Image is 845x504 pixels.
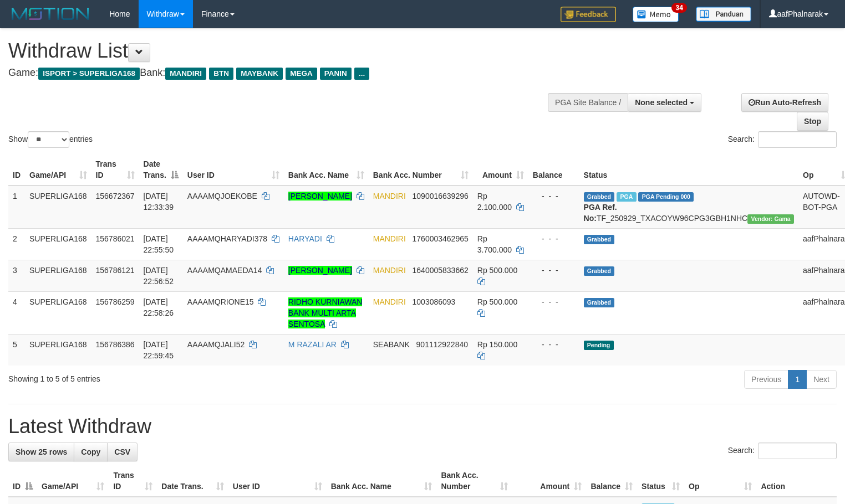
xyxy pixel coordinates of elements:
[288,192,352,200] a: [PERSON_NAME]
[284,154,369,186] th: Bank Acc. Name: activate to sort column ascending
[788,370,807,389] a: 1
[187,297,254,306] span: AAAAMQRIONE15
[354,68,369,80] span: ...
[369,154,473,186] th: Bank Acc. Number: activate to sort column ascending
[477,234,512,254] span: Rp 3.700.000
[25,186,91,229] td: SUPERLIGA168
[109,465,157,497] th: Trans ID: activate to sort column ascending
[288,234,322,243] a: HARYADI
[373,234,406,243] span: MANDIRI
[533,233,575,244] div: - - -
[96,340,135,349] span: 156786386
[579,154,798,186] th: Status
[373,297,406,306] span: MANDIRI
[633,7,679,22] img: Button%20Memo.svg
[533,191,575,202] div: - - -
[617,192,636,202] span: Marked by aafsengchandara
[373,266,406,275] span: MANDIRI
[477,297,517,306] span: Rp 500.000
[236,68,283,80] span: MAYBANK
[637,465,684,497] th: Status: activate to sort column ascending
[114,448,130,456] span: CSV
[91,154,139,186] th: Trans ID: activate to sort column ascending
[584,266,615,276] span: Grabbed
[81,448,100,456] span: Copy
[288,266,352,275] a: [PERSON_NAME]
[187,234,267,243] span: AAAAMQHARYADI378
[228,465,327,497] th: User ID: activate to sort column ascending
[579,186,798,229] td: TF_250929_TXACOYW96CPG3GBH1NHC
[671,3,686,13] span: 34
[561,7,616,22] img: Feedback.jpg
[728,443,837,459] label: Search:
[209,68,233,80] span: BTN
[758,443,837,459] input: Search:
[25,260,91,291] td: SUPERLIGA168
[16,448,67,456] span: Show 25 rows
[139,154,183,186] th: Date Trans.: activate to sort column descending
[528,154,579,186] th: Balance
[533,265,575,276] div: - - -
[758,131,837,148] input: Search:
[628,93,701,112] button: None selected
[584,341,614,350] span: Pending
[288,340,337,349] a: M RAZALI AR
[436,465,512,497] th: Bank Acc. Number: activate to sort column ascending
[8,415,837,438] h1: Latest Withdraw
[548,93,628,112] div: PGA Site Balance /
[584,298,615,307] span: Grabbed
[96,234,135,243] span: 156786021
[157,465,228,497] th: Date Trans.: activate to sort column ascending
[373,340,410,349] span: SEABANK
[473,154,528,186] th: Amount: activate to sort column ascending
[416,340,468,349] span: Copy 901112922840 to clipboard
[107,443,138,461] a: CSV
[37,465,109,497] th: Game/API: activate to sort column ascending
[38,68,140,80] span: ISPORT > SUPERLIGA168
[477,266,517,275] span: Rp 500.000
[586,465,637,497] th: Balance: activate to sort column ascending
[584,203,617,223] b: PGA Ref. No:
[8,369,344,384] div: Showing 1 to 5 of 5 entries
[8,260,25,291] td: 3
[144,192,174,212] span: [DATE] 12:33:39
[74,443,108,461] a: Copy
[635,98,688,107] span: None selected
[96,192,135,200] span: 156672367
[413,266,469,275] span: Copy 1640005833662 to clipboard
[187,340,245,349] span: AAAAMQJALI52
[533,296,575,307] div: - - -
[183,154,284,186] th: User ID: activate to sort column ascending
[806,370,837,389] a: Next
[512,465,587,497] th: Amount: activate to sort column ascending
[8,334,25,366] td: 5
[477,340,517,349] span: Rp 150.000
[413,234,469,243] span: Copy 1760003462965 to clipboard
[8,228,25,260] td: 2
[187,192,257,200] span: AAAAMQJOEKOBE
[144,297,174,317] span: [DATE] 22:58:26
[25,334,91,366] td: SUPERLIGA168
[584,235,615,244] span: Grabbed
[8,443,74,461] a: Show 25 rows
[8,465,37,497] th: ID: activate to sort column descending
[413,297,456,306] span: Copy 1003086093 to clipboard
[8,40,552,62] h1: Withdraw List
[413,192,469,200] span: Copy 1090016639296 to clipboard
[373,192,406,200] span: MANDIRI
[584,192,615,202] span: Grabbed
[684,465,756,497] th: Op: activate to sort column ascending
[288,297,363,328] a: RIDHO KURNIAWAN BANK MULTI ARTA SENTOSA
[8,291,25,334] td: 4
[144,266,174,286] span: [DATE] 22:56:52
[8,186,25,229] td: 1
[96,266,135,275] span: 156786121
[28,131,69,148] select: Showentries
[187,266,262,275] span: AAAAMQAMAEDA14
[797,112,828,131] a: Stop
[25,291,91,334] td: SUPERLIGA168
[25,154,91,186] th: Game/API: activate to sort column ascending
[25,228,91,260] td: SUPERLIGA168
[96,297,135,306] span: 156786259
[728,131,837,148] label: Search:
